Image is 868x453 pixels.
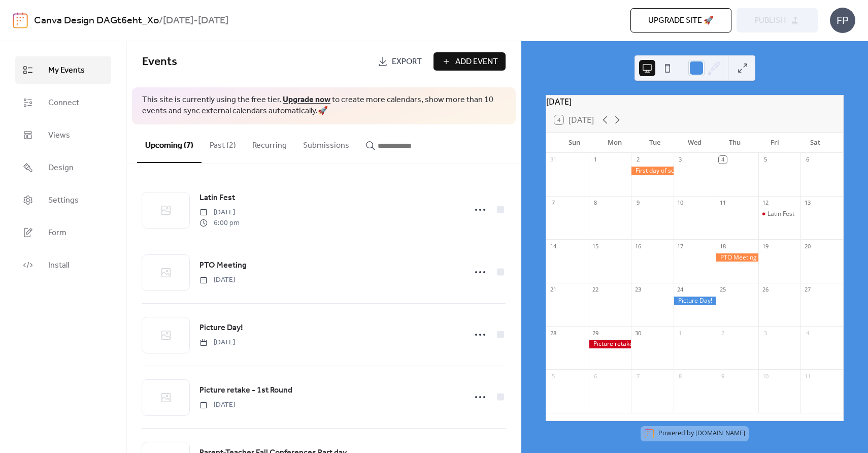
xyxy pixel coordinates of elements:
a: Picture retake - 1st Round [199,384,292,397]
span: Picture Day! [199,322,243,334]
div: Latin Fest [767,210,794,218]
div: 11 [804,372,811,380]
span: PTO Meeting [199,260,247,272]
div: 13 [804,199,811,207]
div: 7 [634,372,642,380]
span: [DATE] [199,275,235,285]
a: Views [15,121,111,149]
img: logo [13,12,28,28]
span: Views [48,130,70,142]
div: Sat [795,133,835,153]
div: 29 [592,329,599,337]
div: 17 [677,242,684,250]
span: Design [48,162,74,174]
a: Settings [15,186,111,214]
div: 18 [719,242,726,250]
div: Sun [554,133,594,153]
span: This site is currently using the free tier. to create more calendars, show more than 10 events an... [142,94,506,117]
span: My Events [48,64,85,77]
div: Fri [755,133,795,153]
span: Picture retake - 1st Round [199,384,292,397]
div: Latin Fest [758,210,801,218]
span: [DATE] [199,207,240,218]
div: 28 [549,329,557,337]
span: Install [48,260,69,272]
div: 8 [592,199,599,207]
div: 14 [549,242,557,250]
button: Add Event [433,52,506,71]
div: Picture retake - 1st Round [589,340,631,348]
div: 2 [634,156,642,164]
button: Upcoming (7) [137,124,202,163]
b: / [159,11,163,30]
div: Tue [635,133,675,153]
a: Picture Day! [199,321,243,335]
a: Form [15,219,111,246]
div: 2 [719,329,726,337]
div: 9 [719,372,726,380]
a: Upgrade now [283,92,330,108]
span: Add Event [455,56,498,68]
span: Form [48,227,66,239]
span: Settings [48,195,79,207]
div: 3 [761,329,769,337]
div: Thu [715,133,755,153]
div: 4 [804,329,811,337]
div: 22 [592,286,599,294]
div: Mon [594,133,635,153]
div: 1 [592,156,599,164]
div: 10 [677,199,684,207]
button: Recurring [244,124,295,162]
div: Powered by [658,429,745,438]
div: 4 [719,156,726,164]
div: 15 [592,242,599,250]
div: 26 [761,286,769,294]
div: Wed [675,133,715,153]
a: Export [370,52,429,71]
div: 7 [549,199,557,207]
div: 27 [804,286,811,294]
a: Latin Fest [199,191,235,205]
div: 23 [634,286,642,294]
div: 11 [719,199,726,207]
div: 5 [549,372,557,380]
span: [DATE] [199,400,235,410]
button: Past (2) [202,124,244,162]
a: PTO Meeting [199,259,247,272]
a: My Events [15,56,111,84]
div: 30 [634,329,642,337]
a: [DOMAIN_NAME] [695,429,745,438]
div: [DATE] [546,95,843,108]
div: 9 [634,199,642,207]
div: 8 [677,372,684,380]
a: Design [15,154,111,181]
div: 5 [761,156,769,164]
div: 6 [804,156,811,164]
b: [DATE]-[DATE] [163,11,228,30]
span: Events [142,51,177,73]
button: Upgrade site 🚀 [630,8,731,33]
span: Connect [48,97,79,109]
a: Install [15,251,111,279]
div: 21 [549,286,557,294]
div: FP [830,8,855,33]
div: 24 [677,286,684,294]
span: 6:00 pm [199,218,240,229]
div: 20 [804,242,811,250]
div: 19 [761,242,769,250]
span: [DATE] [199,337,235,348]
a: Canva Design DAGt6eht_Xo [34,11,159,30]
div: Picture Day! [674,297,716,305]
div: 3 [677,156,684,164]
div: 16 [634,242,642,250]
button: Submissions [295,124,357,162]
div: 10 [761,372,769,380]
div: PTO Meeting [716,253,758,262]
div: 25 [719,286,726,294]
a: Connect [15,89,111,116]
div: 6 [592,372,599,380]
div: 12 [761,199,769,207]
div: 1 [677,329,684,337]
span: Export [392,56,422,68]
